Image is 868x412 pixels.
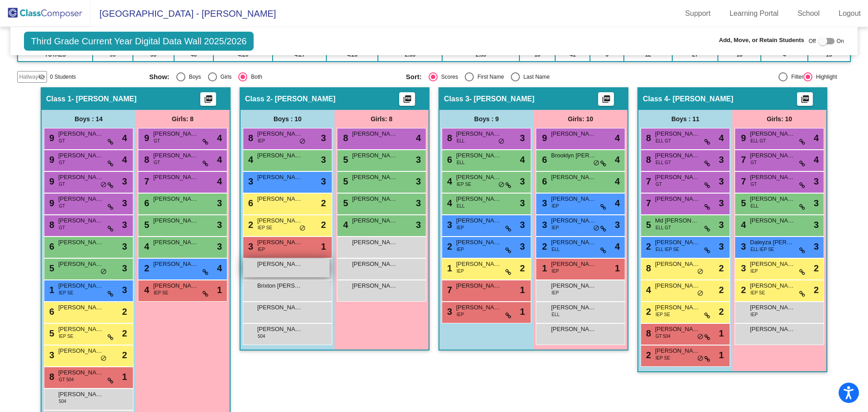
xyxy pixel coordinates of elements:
[655,325,700,334] span: [PERSON_NAME] "[PERSON_NAME]" [PERSON_NAME]
[469,95,534,104] span: - [PERSON_NAME]
[154,159,160,166] span: GT
[257,151,302,160] span: [PERSON_NAME]
[644,242,651,251] span: 2
[58,281,104,290] span: [PERSON_NAME]
[352,260,397,269] span: [PERSON_NAME]
[47,242,54,251] span: 6
[750,181,757,188] span: GT
[551,325,596,334] span: [PERSON_NAME]
[241,110,335,128] div: Boys : 10
[258,224,272,231] span: IEP SE
[750,194,795,204] span: [PERSON_NAME]
[520,240,525,253] span: 3
[438,73,458,81] div: Scores
[719,196,724,210] span: 3
[416,153,421,166] span: 3
[122,153,127,166] span: 4
[552,289,559,296] span: IEP
[814,196,819,210] span: 3
[217,196,222,210] span: 3
[655,194,700,204] span: [PERSON_NAME]
[246,220,253,230] span: 2
[719,218,724,232] span: 3
[406,73,422,81] span: Sort:
[257,238,302,247] span: [PERSON_NAME]
[540,263,547,273] span: 1
[644,198,651,208] span: 7
[445,198,452,208] span: 4
[457,159,465,166] span: ELL
[245,95,270,104] span: Class 2
[246,176,253,186] span: 3
[341,198,348,208] span: 5
[552,246,560,253] span: ELL
[352,129,397,138] span: [PERSON_NAME]
[750,238,795,247] span: Daleyza [PERSON_NAME]
[551,194,596,204] span: [PERSON_NAME]
[217,153,222,166] span: 4
[831,6,868,21] a: Logout
[644,155,651,165] span: 8
[90,6,276,21] span: [GEOGRAPHIC_DATA] - [PERSON_NAME]
[644,176,651,186] span: 7
[750,203,759,209] span: ELL
[341,155,348,165] span: 5
[520,175,525,188] span: 3
[185,73,201,81] div: Boys
[540,198,547,208] span: 3
[257,260,302,269] span: [PERSON_NAME]
[498,138,505,145] span: do_not_disturb_alt
[656,224,671,231] span: ELL GT
[46,95,71,104] span: Class 1
[71,95,137,104] span: - [PERSON_NAME]
[246,155,253,165] span: 4
[444,95,469,104] span: Class 3
[153,194,198,204] span: [PERSON_NAME]
[551,260,596,269] span: [PERSON_NAME]
[750,325,795,334] span: [PERSON_NAME]
[270,95,335,104] span: - [PERSON_NAME]
[399,92,415,106] button: Print Students Details
[697,290,703,297] span: do_not_disturb_alt
[59,181,65,188] span: GT
[739,176,746,186] span: 7
[814,175,819,188] span: 3
[814,218,819,232] span: 3
[656,159,671,166] span: ELL GT
[321,240,326,253] span: 1
[732,110,826,128] div: Girls: 10
[520,73,550,81] div: Last Name
[456,303,501,312] span: [PERSON_NAME]
[457,224,464,231] span: IEP
[551,281,596,290] span: [PERSON_NAME]
[58,260,104,269] span: [PERSON_NAME]
[644,285,651,295] span: 4
[520,218,525,232] span: 3
[47,133,54,143] span: 9
[321,153,326,166] span: 3
[655,260,700,269] span: [PERSON_NAME]
[615,196,620,210] span: 4
[739,133,746,143] span: 9
[416,131,421,145] span: 4
[655,216,700,225] span: Md [PERSON_NAME]
[352,151,397,160] span: [PERSON_NAME]
[615,153,620,166] span: 4
[750,216,795,225] span: [PERSON_NAME]
[540,133,547,143] span: 9
[739,198,746,208] span: 5
[341,176,348,186] span: 5
[552,268,559,275] span: IEP
[352,194,397,204] span: [PERSON_NAME]
[100,268,107,275] span: do_not_disturb_alt
[257,281,302,290] span: Brixton [PERSON_NAME]
[58,216,104,225] span: [PERSON_NAME]
[540,242,547,251] span: 2
[406,72,656,81] mat-radio-group: Select an option
[643,95,668,104] span: Class 4
[47,198,54,208] span: 9
[142,155,149,165] span: 8
[644,133,651,143] span: 8
[257,216,302,225] span: [PERSON_NAME]
[153,151,198,160] span: [PERSON_NAME]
